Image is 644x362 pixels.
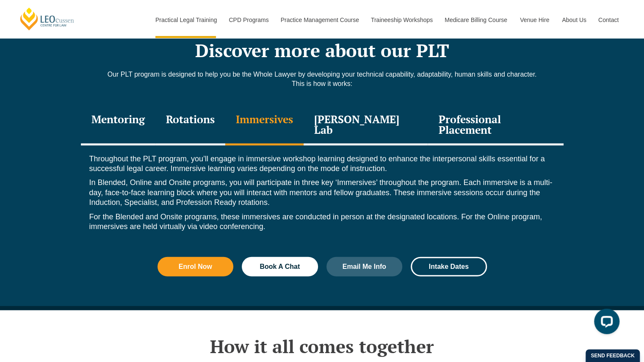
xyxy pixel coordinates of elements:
a: Venue Hire [514,2,556,38]
span: Email Me Info [343,263,386,270]
div: Mentoring [81,105,155,146]
a: Email Me Info [326,257,403,276]
h2: Discover more about our PLT [81,40,564,61]
a: [PERSON_NAME] Centre for Law [19,7,75,31]
a: Traineeship Workshops [365,2,438,38]
a: CPD Programs [222,2,274,38]
h2: How it all comes together [81,336,564,357]
iframe: LiveChat chat widget [587,305,623,341]
a: Book A Chat [242,257,318,276]
a: About Us [556,2,592,38]
span: Enrol Now [179,263,212,270]
a: Medicare Billing Course [438,2,514,38]
span: Intake Dates [429,263,469,270]
a: Intake Dates [411,257,487,276]
p: For the Blended and Onsite programs, these immersives are conducted in person at the designated l... [89,212,555,232]
div: [PERSON_NAME] Lab [304,105,428,146]
p: Throughout the PLT program, you’ll engage in immersive workshop learning designed to enhance the ... [89,154,555,174]
p: In Blended, Online and Onsite programs, you will participate in three key ‘Immersives’ throughout... [89,178,555,207]
a: Contact [592,2,625,38]
a: Enrol Now [158,257,234,276]
div: Our PLT program is designed to help you be the Whole Lawyer by developing your technical capabili... [81,70,564,97]
div: Rotations [155,105,225,146]
span: Book A Chat [260,263,300,270]
div: Immersives [225,105,304,146]
a: Practice Management Course [274,2,365,38]
a: Practical Legal Training [149,2,223,38]
div: Professional Placement [428,105,563,146]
